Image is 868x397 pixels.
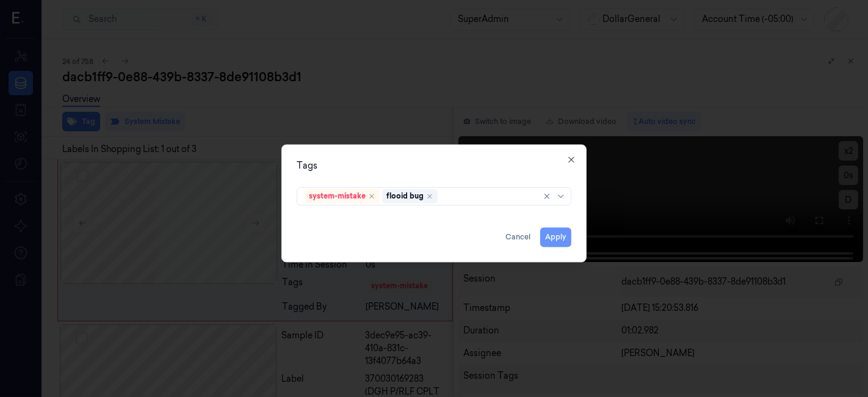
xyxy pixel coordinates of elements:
button: Cancel [501,228,535,247]
div: Remove ,flooid bug [426,193,433,200]
button: Apply [540,228,571,247]
div: system-mistake [309,191,366,202]
div: flooid bug [386,191,424,202]
div: Tags [297,160,571,173]
div: Remove ,system-mistake [368,193,375,200]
